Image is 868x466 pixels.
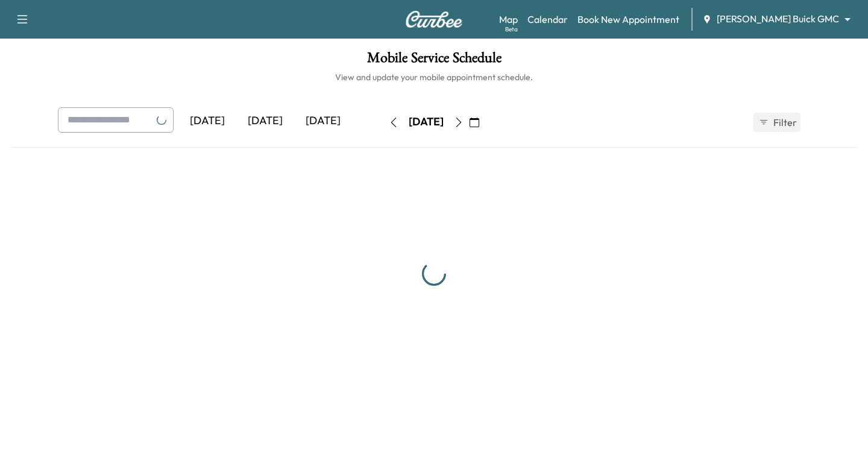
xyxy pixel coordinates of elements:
[499,12,518,27] a: MapBeta
[12,51,856,71] h1: Mobile Service Schedule
[236,107,294,135] div: [DATE]
[12,71,856,83] h6: View and update your mobile appointment schedule.
[294,107,352,135] div: [DATE]
[773,115,795,130] span: Filter
[505,25,518,34] div: Beta
[577,12,679,27] a: Book New Appointment
[527,12,568,27] a: Calendar
[717,12,839,26] span: [PERSON_NAME] Buick GMC
[405,11,463,28] img: Curbee Logo
[409,115,444,130] div: [DATE]
[178,107,236,135] div: [DATE]
[753,113,800,132] button: Filter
